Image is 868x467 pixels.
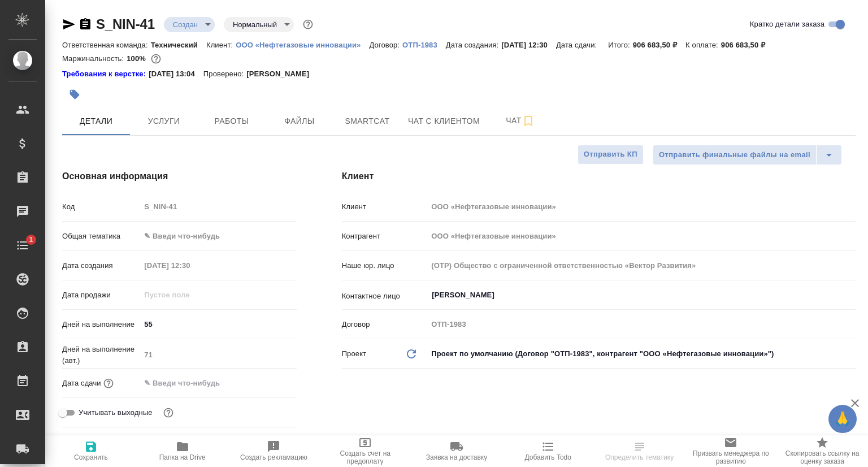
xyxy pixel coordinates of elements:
p: Дней на выполнение [62,319,140,330]
p: Контактное лицо [342,291,428,302]
svg: Подписаться [522,114,535,128]
a: ОТП-1983 [402,40,446,49]
p: Проверено: [203,68,247,80]
span: Отправить финальные файлы на email [659,149,810,162]
input: Пустое поле [140,257,239,274]
h4: Основная информация [62,170,297,183]
span: Чат с клиентом [408,114,480,128]
span: Детали [69,114,123,128]
p: Ответственная команда: [62,41,151,49]
input: Пустое поле [140,198,296,215]
div: Нажми, чтобы открыть папку с инструкцией [62,68,149,80]
button: 0.00 RUB; [149,51,163,66]
button: Отправить финальные файлы на email [653,145,817,165]
p: ОТП-1983 [402,41,446,49]
a: Требования к верстке: [62,68,149,80]
div: ✎ Введи что-нибудь [140,227,296,246]
button: Добавить тэг [62,82,87,107]
span: Добавить Todo [525,453,571,461]
button: Создать рекламацию [228,435,320,467]
p: [DATE] 12:30 [501,41,556,49]
div: Создан [164,17,215,32]
p: Проект [342,348,367,360]
p: Клиент: [206,41,236,49]
span: Скопировать ссылку на оценку заказа [783,449,861,465]
button: Доп статусы указывают на важность/срочность заказа [301,17,315,32]
p: [PERSON_NAME] [246,68,318,80]
input: ✎ Введи что-нибудь [140,375,239,391]
input: Пустое поле [140,287,239,303]
p: 906 683,50 ₽ [721,41,774,49]
input: Пустое поле [427,257,856,274]
p: Код [62,201,140,213]
p: Дней на выполнение (авт.) [62,344,140,366]
button: Создать счет на предоплату [319,435,411,467]
button: Скопировать ссылку для ЯМессенджера [62,18,76,31]
span: Создать счет на предоплату [326,449,404,465]
button: Добавить Todo [502,435,594,467]
span: Отправить КП [584,148,637,161]
span: Папка на Drive [159,453,206,461]
span: Чат [493,114,548,128]
p: Договор: [369,41,402,49]
button: Скопировать ссылку на оценку заказа [776,435,868,467]
p: Общая тематика [62,231,140,242]
button: Определить тематику [594,435,685,467]
span: Работы [205,114,259,128]
button: Создан [170,20,201,29]
a: 1 [3,231,42,260]
span: Сохранить [74,453,108,461]
p: 100% [127,54,149,63]
p: К оплате: [685,41,721,49]
span: Определить тематику [605,453,674,461]
span: Файлы [272,114,327,128]
p: Маржинальность: [62,54,127,63]
a: S_NIN-41 [96,16,155,32]
span: 1 [22,234,40,245]
span: Призвать менеджера по развитию [692,449,770,465]
button: Open [849,294,852,296]
p: Дата создания: [446,41,501,49]
p: [DATE] 13:04 [149,68,203,80]
input: ✎ Введи что-нибудь [140,316,296,332]
span: Кратко детали заказа [750,19,824,30]
div: Проект по умолчанию (Договор "ОТП-1983", контрагент "ООО «Нефтегазовые инновации»") [427,344,856,364]
p: Дата создания [62,260,140,271]
button: Призвать менеджера по развитию [685,435,776,467]
p: Технический [151,41,206,49]
span: Smartcat [340,114,394,128]
div: Создан [224,17,294,32]
button: Скопировать ссылку [79,18,92,31]
div: ✎ Введи что-нибудь [144,231,283,242]
h4: Клиент [342,170,856,183]
input: Пустое поле [427,228,856,244]
button: Если добавить услуги и заполнить их объемом, то дата рассчитается автоматически [101,376,116,391]
button: Отправить КП [578,145,644,165]
span: Создать рекламацию [240,453,307,461]
p: Дата продажи [62,289,140,301]
span: Услуги [137,114,191,128]
p: Договор [342,319,428,330]
input: Пустое поле [427,316,856,332]
p: Дата сдачи: [556,41,600,49]
button: 🙏 [828,405,857,433]
input: Пустое поле [140,347,296,363]
p: Итого: [608,41,632,49]
button: Папка на Drive [137,435,228,467]
p: Клиент [342,201,428,213]
a: ООО «Нефтегазовые инновации» [236,40,369,49]
p: ООО «Нефтегазовые инновации» [236,41,369,49]
button: Выбери, если сб и вс нужно считать рабочими днями для выполнения заказа. [161,405,176,420]
p: 906 683,50 ₽ [633,41,685,49]
input: Пустое поле [427,198,856,215]
span: 🙏 [833,407,852,431]
div: split button [653,145,842,165]
button: Заявка на доставку [411,435,502,467]
span: Учитывать выходные [79,407,153,418]
button: Сохранить [45,435,137,467]
span: Заявка на доставку [426,453,487,461]
p: Дата сдачи [62,378,101,389]
p: Наше юр. лицо [342,260,428,271]
p: Контрагент [342,231,428,242]
button: Нормальный [229,20,280,29]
